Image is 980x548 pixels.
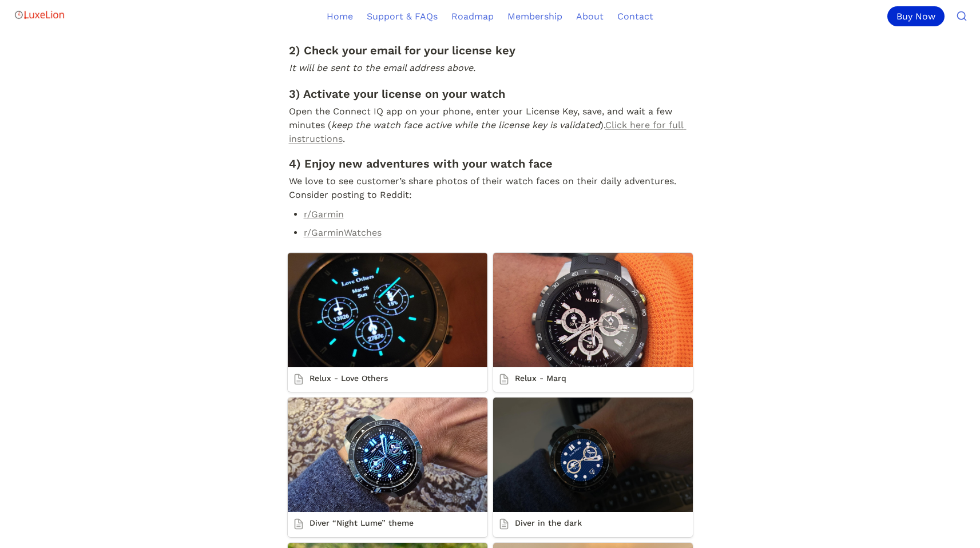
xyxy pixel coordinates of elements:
h3: 2) Check your email for your license key [288,41,693,59]
a: Click here for full instructions [289,120,687,144]
a: Diver “Night Lume” theme [288,398,487,537]
p: Open the Connect IQ app on your phone, enter your License Key, save, and wait a few minutes ( ). . [288,103,693,148]
a: Buy Now [887,6,949,26]
a: r/GarminWatches [304,227,382,238]
img: Logo [14,3,65,26]
div: Buy Now [887,6,945,26]
em: keep the watch face active while the license key is validated [331,120,600,130]
a: Diver in the dark [493,398,693,537]
h3: 4) Enjoy new adventures with your watch face [288,154,693,173]
a: Relux - Love Others [288,253,487,392]
h3: 3) Activate your license on your watch [288,85,693,103]
a: Relux - Marq [493,253,693,392]
p: We love to see customer’s share photos of their watch faces on their daily adventures. Consider p... [288,173,693,204]
a: r/Garmin [304,209,344,220]
em: It will be sent to the email address above. [289,62,475,73]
